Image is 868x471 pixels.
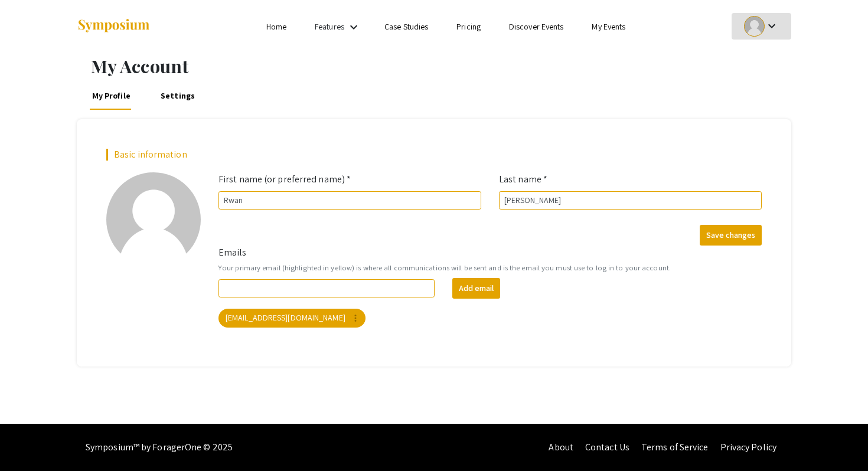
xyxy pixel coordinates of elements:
a: Pricing [456,21,481,32]
a: My Events [592,21,625,32]
mat-icon: Expand Features list [347,20,361,34]
iframe: Chat [9,418,50,462]
a: Settings [158,81,197,110]
a: Discover Events [509,21,564,32]
a: Features [315,21,344,32]
mat-chip: [EMAIL_ADDRESS][DOMAIN_NAME] [218,309,366,328]
a: Contact Us [585,441,629,453]
label: Emails [218,246,247,260]
a: About [549,441,573,453]
label: First name (or preferred name) * [218,172,351,187]
img: Symposium by ForagerOne [77,18,151,34]
a: Home [266,21,286,32]
a: Privacy Policy [720,441,776,453]
mat-icon: Expand account dropdown [765,19,779,33]
a: Case Studies [384,21,428,32]
h2: Basic information [106,149,762,160]
label: Last name * [499,172,547,187]
mat-icon: more_vert [350,313,361,323]
app-email-chip: Your primary email [216,306,368,330]
mat-chip-list: Your emails [218,306,762,330]
h1: My Account [91,55,791,77]
small: Your primary email (highlighted in yellow) is where all communications will be sent and is the em... [218,262,762,273]
button: Save changes [700,225,762,246]
button: Add email [452,278,500,299]
div: Symposium™ by ForagerOne © 2025 [86,424,233,471]
a: My Profile [90,81,132,110]
a: Terms of Service [641,441,709,453]
button: Expand account dropdown [732,13,791,40]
